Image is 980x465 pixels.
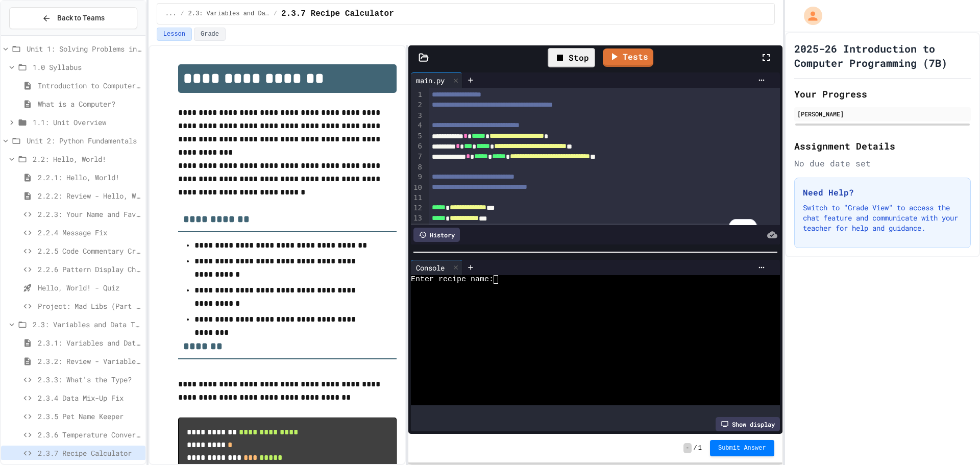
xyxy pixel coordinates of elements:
span: 2.3.2: Review - Variables and Data Types [38,356,141,366]
div: 3 [411,111,424,121]
span: ... [165,10,177,18]
span: 2.2.2: Review - Hello, World! [38,190,141,201]
span: 2.3: Variables and Data Types [33,319,141,330]
span: 2.3.4 Data Mix-Up Fix [38,393,141,403]
span: Hello, World! - Quiz [38,282,141,293]
span: 2.3.6 Temperature Converter [38,429,141,440]
button: Lesson [157,28,192,41]
div: 7 [411,152,424,162]
div: Stop [548,48,595,67]
div: 10 [411,183,424,193]
h1: 2025-26 Introduction to Computer Programming (7B) [794,41,971,70]
span: Unit 2: Python Fundamentals [27,135,141,146]
button: Grade [194,28,226,41]
span: 2.2: Hello, World! [33,154,141,164]
span: 2.3.3: What's the Type? [38,374,141,385]
span: 2.2.3: Your Name and Favorite Movie [38,209,141,219]
button: Back to Teams [9,7,137,29]
div: My Account [793,4,825,28]
div: Console [411,262,450,273]
div: Show display [716,417,780,431]
button: Submit Answer [710,440,774,456]
div: 8 [411,162,424,173]
div: [PERSON_NAME] [797,109,968,118]
div: 4 [411,120,424,131]
span: Project: Mad Libs (Part 1) [38,301,141,311]
span: 2.3.7 Recipe Calculator [281,8,394,20]
span: - [683,443,691,453]
span: 1.0 Syllabus [33,62,141,72]
div: No due date set [794,157,971,169]
div: 11 [411,193,424,203]
span: 2.3.1: Variables and Data Types [38,337,141,348]
div: 6 [411,141,424,152]
div: History [413,228,460,242]
div: 2 [411,100,424,110]
div: 5 [411,131,424,141]
div: To enrich screen reader interactions, please activate Accessibility in Grammarly extension settings [429,88,779,236]
span: 2.2.1: Hello, World! [38,172,141,183]
span: Enter recipe name: [411,275,494,284]
div: 13 [411,213,424,224]
span: What is a Computer? [38,99,141,109]
div: 9 [411,172,424,182]
span: / [180,10,184,18]
span: Back to Teams [57,13,105,23]
span: 2.2.5 Code Commentary Creator [38,246,141,256]
span: 1 [698,444,702,452]
span: 2.3.5 Pet Name Keeper [38,411,141,422]
div: Console [411,260,462,275]
span: Introduction to Computer Programming Syllabus [38,80,141,91]
span: 2.2.6 Pattern Display Challenge [38,264,141,275]
span: 1.1: Unit Overview [33,117,141,128]
span: 2.2.4 Message Fix [38,227,141,238]
span: 2.3.7 Recipe Calculator [38,448,141,458]
span: 2.3: Variables and Data Types [188,10,269,18]
span: / [274,10,277,18]
div: main.py [411,72,462,88]
h2: Assignment Details [794,139,971,153]
span: Unit 1: Solving Problems in Computer Science [27,43,141,54]
div: 12 [411,203,424,213]
div: 1 [411,90,424,100]
a: Tests [603,48,653,67]
div: main.py [411,75,450,86]
p: Switch to "Grade View" to access the chat feature and communicate with your teacher for help and ... [803,203,962,233]
div: 14 [411,224,424,234]
h2: Your Progress [794,87,971,101]
span: / [694,444,697,452]
h3: Need Help? [803,186,962,199]
span: Submit Answer [718,444,766,452]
